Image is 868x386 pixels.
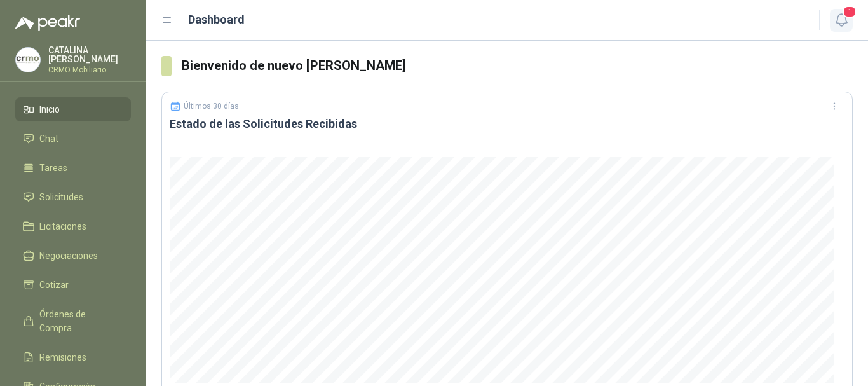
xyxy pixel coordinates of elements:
[15,302,131,340] a: Órdenes de Compra
[15,273,131,297] a: Cotizar
[830,9,853,32] button: 1
[39,161,67,175] span: Tareas
[15,156,131,180] a: Tareas
[39,219,86,233] span: Licitaciones
[39,102,60,116] span: Inicio
[15,97,131,121] a: Inicio
[15,127,131,151] a: Chat
[16,48,40,72] img: Company Logo
[184,102,239,111] p: Últimos 30 días
[15,185,131,209] a: Solicitudes
[39,249,98,263] span: Negociaciones
[15,214,131,238] a: Licitaciones
[39,307,119,335] span: Órdenes de Compra
[39,278,69,292] span: Cotizar
[15,345,131,369] a: Remisiones
[39,190,83,204] span: Solicitudes
[182,56,853,76] h3: Bienvenido de nuevo [PERSON_NAME]
[170,116,844,132] h3: Estado de las Solicitudes Recibidas
[48,66,131,74] p: CRMO Mobiliario
[15,15,80,31] img: Logo peakr
[843,6,857,18] span: 1
[48,46,131,64] p: CATALINA [PERSON_NAME]
[15,244,131,268] a: Negociaciones
[188,11,245,29] h1: Dashboard
[39,132,58,146] span: Chat
[39,350,86,364] span: Remisiones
